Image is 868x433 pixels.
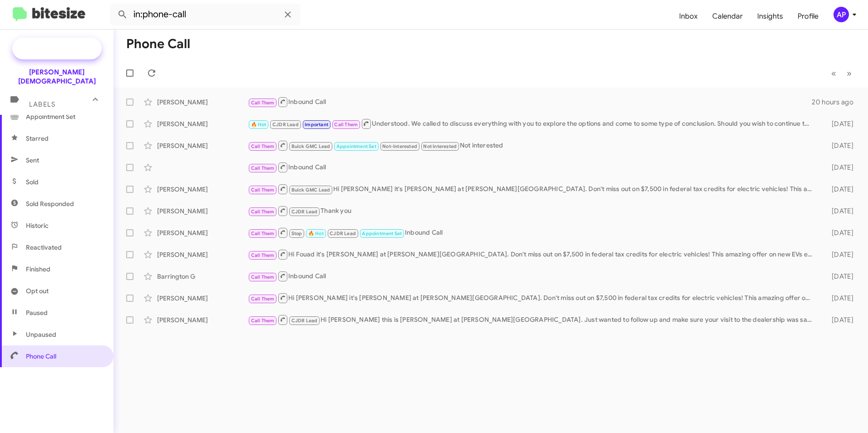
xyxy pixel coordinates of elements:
div: [DATE] [817,207,861,216]
div: Not interested [248,140,817,151]
span: Call Them [251,165,275,171]
span: Call Them [251,209,275,215]
span: Sold [26,177,39,187]
div: [PERSON_NAME] [157,98,248,107]
input: Search [110,4,301,25]
button: Next [841,64,857,83]
span: Special Campaign [39,44,94,53]
div: [DATE] [817,185,861,194]
a: Special Campaign [12,38,102,59]
div: AP [833,7,849,22]
span: Buick GMC Lead [291,187,330,193]
span: Finished [26,265,50,274]
h1: Phone Call [126,37,190,51]
nav: Page navigation example [826,64,857,83]
span: CJDR Lead [291,318,318,324]
div: [DATE] [817,119,861,128]
div: [DATE] [817,294,861,303]
span: Labels [29,100,55,108]
span: Call Them [251,143,275,149]
div: Hi [PERSON_NAME] it's [PERSON_NAME] at [PERSON_NAME][GEOGRAPHIC_DATA]. Don't miss out on $7,500 i... [248,292,817,304]
span: CJDR Lead [272,122,299,128]
div: Hi Fouad it's [PERSON_NAME] at [PERSON_NAME][GEOGRAPHIC_DATA]. Don't miss out on $7,500 in federa... [248,249,817,260]
div: [DATE] [817,272,861,281]
span: CJDR Lead [330,231,356,236]
span: « [831,68,836,79]
a: Inbox [672,3,705,30]
div: [PERSON_NAME] [157,119,248,128]
div: [DATE] [817,163,861,172]
span: Important [305,122,328,128]
span: 🔥 Hot [308,231,324,236]
a: Insights [750,3,790,30]
div: [PERSON_NAME] [157,294,248,303]
button: AP [826,7,858,22]
div: [DATE] [817,315,861,325]
span: Buick GMC Lead [291,143,330,149]
a: Profile [790,3,826,30]
span: CJDR Lead [291,209,318,215]
div: [DATE] [817,228,861,237]
div: Inbound Call [248,162,817,173]
span: Call Them [251,252,275,258]
span: Call Them [251,100,275,106]
a: Calendar [705,3,750,30]
span: Call Them [334,122,358,128]
span: » [847,68,852,79]
span: Call Them [251,296,275,302]
span: Not-Interested [382,143,417,149]
div: Hi [PERSON_NAME] this is [PERSON_NAME] at [PERSON_NAME][GEOGRAPHIC_DATA]. Just wanted to follow u... [248,314,817,325]
span: 🔥 Hot [251,122,266,128]
div: 20 hours ago [812,98,861,107]
span: Paused [26,308,48,317]
span: Call Them [251,231,275,236]
div: [PERSON_NAME] [157,185,248,194]
div: Barrington G [157,272,248,281]
div: [PERSON_NAME] [157,207,248,216]
span: Unpaused [26,330,56,339]
span: Call Them [251,318,275,324]
span: Reactivated [26,243,62,252]
div: Inbound Call [248,96,812,108]
span: Appointment Set [336,143,376,149]
span: Opt out [26,286,49,295]
div: Thank you [248,205,817,216]
span: Starred [26,134,49,143]
div: Inbound Call [248,271,817,282]
span: Sent [26,156,39,165]
div: Hi [PERSON_NAME] it's [PERSON_NAME] at [PERSON_NAME][GEOGRAPHIC_DATA]. Don't miss out on $7,500 i... [248,183,817,195]
span: Stop [291,231,302,236]
div: [DATE] [817,250,861,259]
div: Understood. We called to discuss everything with you to explore the options and come to some type... [248,118,817,129]
span: Appointment Set [362,231,402,236]
div: [PERSON_NAME] [157,141,248,150]
span: Phone Call [26,352,56,361]
button: Previous [826,64,842,83]
span: Call Them [251,274,275,280]
div: [PERSON_NAME] [157,250,248,259]
div: [PERSON_NAME] [157,228,248,237]
span: Sold Responded [26,199,74,208]
span: Not Interested [423,143,457,149]
span: Call Them [251,187,275,193]
div: [PERSON_NAME] [157,315,248,325]
div: [DATE] [817,141,861,150]
span: Appointment Set [26,112,75,121]
div: Inbound Call [248,227,817,238]
span: Historic [26,221,49,230]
